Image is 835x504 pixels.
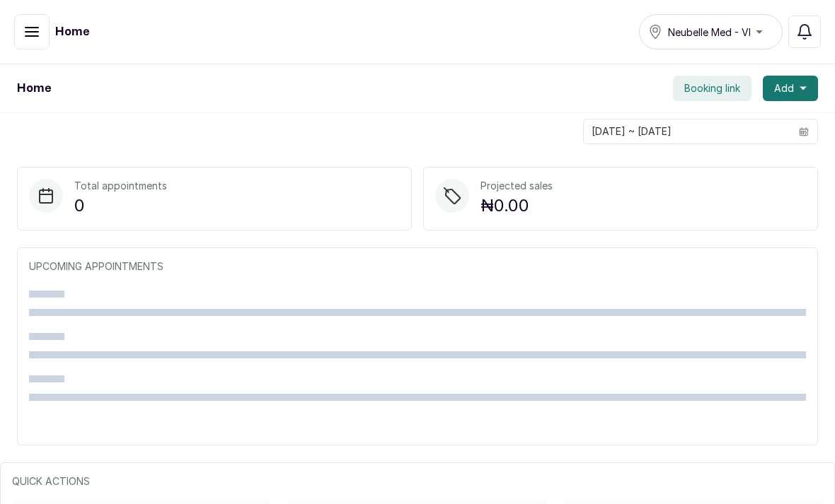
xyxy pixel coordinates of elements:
[29,259,806,274] p: UPCOMING APPOINTMENTS
[673,76,751,101] button: Booking link
[763,76,818,101] button: Add
[584,119,790,143] input: Select date
[799,127,809,136] svg: calendar
[17,80,51,97] h1: Home
[480,179,553,193] p: Projected sales
[639,14,783,49] button: Neubelle Med - VI
[55,23,89,40] h1: Home
[74,193,167,218] p: 0
[668,25,751,40] span: Neubelle Med - VI
[774,81,794,95] span: Add
[74,179,167,193] p: Total appointments
[684,81,740,95] span: Booking link
[480,193,553,218] p: ₦0.00
[12,474,823,488] p: QUICK ACTIONS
